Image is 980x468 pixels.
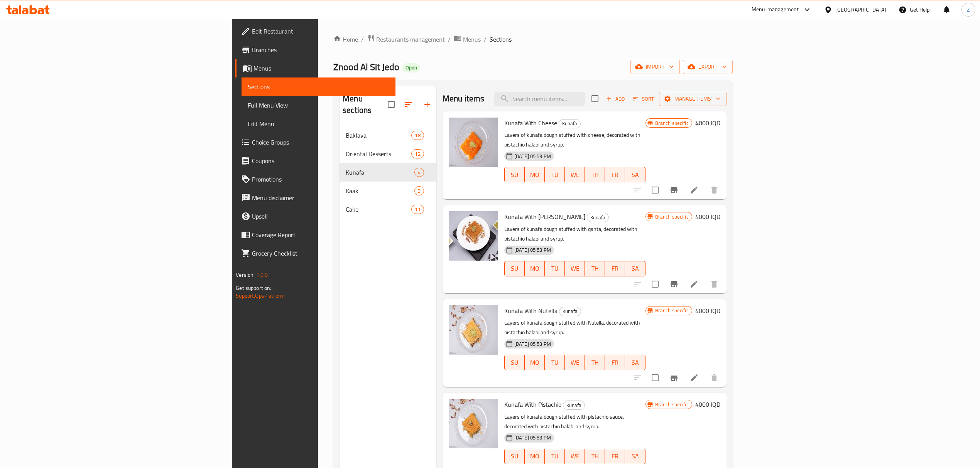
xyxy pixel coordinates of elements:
[559,307,581,316] span: Kunafa
[548,357,562,368] span: TU
[585,449,605,464] button: TH
[449,399,498,448] img: Kunafa With Pistachio
[835,5,886,14] div: [GEOGRAPHIC_DATA]
[340,200,436,219] div: Cake11
[665,181,683,199] button: Branch-specific-item
[402,64,420,71] span: Open
[605,449,625,464] button: FR
[490,35,512,44] span: Sections
[689,279,699,289] a: Edit menu item
[367,34,445,44] a: Restaurants management
[647,182,663,198] span: Select to update
[252,249,389,258] span: Grocery Checklist
[585,355,605,370] button: TH
[588,451,602,462] span: TH
[605,94,626,103] span: Add
[252,193,389,202] span: Menu disclaimer
[504,449,525,464] button: SU
[545,261,565,276] button: TU
[412,150,423,158] span: 12
[508,263,522,274] span: SU
[603,93,628,105] button: Add
[625,261,645,276] button: SA
[695,399,720,410] h6: 4000 IQD
[449,305,498,355] img: Kunafa With Nutella
[587,91,603,107] span: Select section
[340,126,436,145] div: Baklava18
[511,153,554,160] span: [DATE] 05:53 PM
[508,451,522,462] span: SU
[585,261,605,276] button: TH
[628,451,642,462] span: SA
[449,211,498,261] img: Kunafa With Kaymak
[548,451,562,462] span: TU
[605,355,625,370] button: FR
[565,355,585,370] button: WE
[525,355,545,370] button: MO
[548,169,562,180] span: TU
[548,263,562,274] span: TU
[528,357,542,368] span: MO
[683,60,733,74] button: export
[504,224,645,244] p: Layers of kunafa dough stuffed with qshta, decorated with pistachio halabi and syrup.
[383,96,399,113] span: Select all sections
[628,357,642,368] span: SA
[236,283,271,293] span: Get support on:
[248,101,389,110] span: Full Menu View
[588,169,602,180] span: TH
[568,263,582,274] span: WE
[652,401,692,408] span: Branch specific
[545,449,565,464] button: TU
[528,263,542,274] span: MO
[559,307,581,316] div: Kunafa
[565,449,585,464] button: WE
[689,373,699,382] a: Edit menu item
[511,340,554,348] span: [DATE] 05:53 PM
[248,119,389,128] span: Edit Menu
[346,131,411,140] span: Baklava
[449,118,498,167] img: Kunafa With Cheese
[587,213,608,222] span: Kunafa
[511,246,554,254] span: [DATE] 05:53 PM
[559,119,580,128] span: Kunafa
[665,369,683,387] button: Branch-specific-item
[625,167,645,182] button: SA
[448,35,451,44] li: /
[545,355,565,370] button: TU
[659,92,727,106] button: Manage items
[752,5,799,14] div: Menu-management
[463,35,481,44] span: Menus
[647,370,663,386] span: Select to update
[340,163,436,182] div: Kunafa4
[415,187,424,195] span: 3
[252,27,389,36] span: Edit Restaurant
[625,449,645,464] button: SA
[565,167,585,182] button: WE
[235,226,395,244] a: Coverage Report
[235,152,395,170] a: Coupons
[665,94,720,104] span: Manage items
[504,412,645,431] p: Layers of kunafa dough stuffed with pistachio sauce, decorated with pistachio halabi and syrup.
[340,123,436,222] nav: Menu sections
[568,451,582,462] span: WE
[559,119,581,128] div: Kunafa
[242,114,395,133] a: Edit Menu
[689,62,727,72] span: export
[504,355,525,370] button: SU
[608,357,622,368] span: FR
[568,169,582,180] span: WE
[695,211,720,222] h6: 4000 IQD
[252,175,389,184] span: Promotions
[235,189,395,207] a: Menu disclaimer
[504,261,525,276] button: SU
[252,45,389,54] span: Branches
[588,263,602,274] span: TH
[525,261,545,276] button: MO
[242,77,395,96] a: Sections
[565,261,585,276] button: WE
[967,5,970,14] span: Z
[235,59,395,77] a: Menus
[346,186,414,195] div: Kaak
[603,93,628,105] span: Add item
[412,132,423,139] span: 18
